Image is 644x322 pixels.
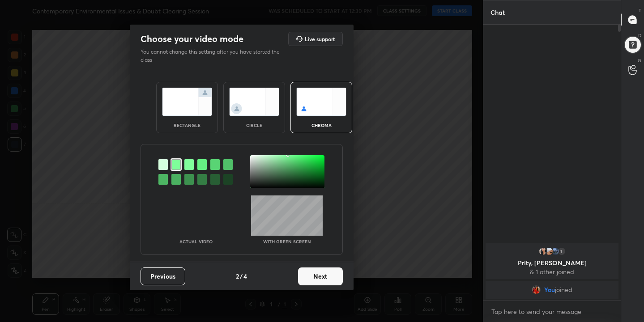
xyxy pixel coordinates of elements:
p: You cannot change this setting after you have started the class [141,48,286,64]
h2: Choose your video mode [141,33,243,45]
p: G [638,57,641,64]
h5: Live support [305,36,335,42]
h4: 2 [236,271,239,281]
img: chromaScreenIcon.c19ab0a0.svg [296,88,346,116]
img: b717d4c772334cd7883e8195646e80b7.jpg [545,247,554,256]
img: normalScreenIcon.ae25ed63.svg [162,88,212,116]
p: Prity, [PERSON_NAME] [491,259,613,267]
div: chroma [303,123,339,127]
button: Previous [141,267,185,285]
div: circle [236,123,272,127]
span: You [544,286,555,293]
p: T [639,7,641,14]
img: circleScreenIcon.acc0effb.svg [229,88,279,116]
p: Chat [483,0,512,24]
h4: / [240,271,243,281]
p: D [638,32,641,39]
div: 1 [557,247,566,256]
p: With green screen [263,239,311,244]
div: grid [483,241,621,301]
h4: 4 [243,271,247,281]
div: rectangle [169,123,205,127]
p: & 1 other joined [491,268,613,275]
img: e8264a57f34749feb2a1a1cab8da49a2.jpg [532,285,541,294]
p: Actual Video [179,239,213,244]
img: 8bf0d85a76d2479da0f56fcc0e9668d4.jpg [538,247,547,256]
img: 3 [551,247,560,256]
button: Next [298,267,343,285]
span: joined [555,286,572,293]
